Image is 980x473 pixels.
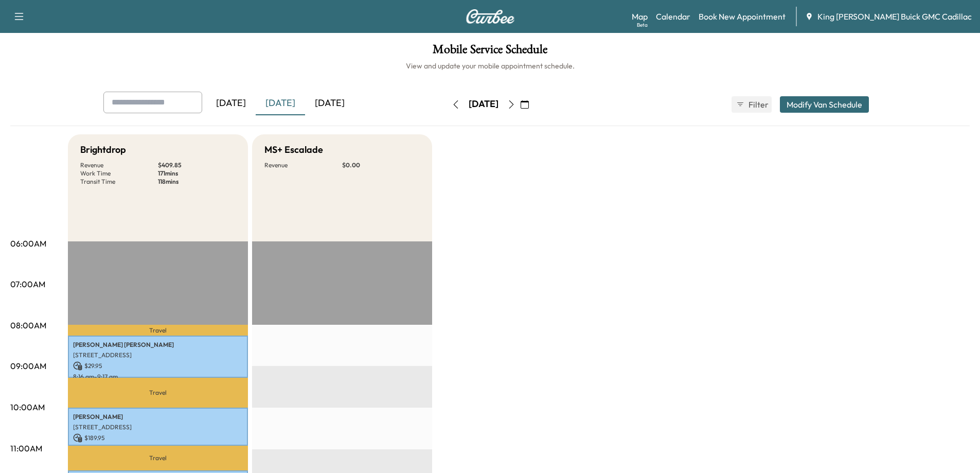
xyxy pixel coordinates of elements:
[73,351,243,359] p: [STREET_ADDRESS]
[10,360,46,372] p: 09:00AM
[206,92,256,115] div: [DATE]
[73,433,243,443] p: $ 189.95
[817,10,972,23] span: King [PERSON_NAME] Buick GMC Cadillac
[80,169,158,178] p: Work Time
[637,21,648,29] div: Beta
[10,61,970,71] h6: View and update your mobile appointment schedule.
[80,143,126,157] h5: Brightdrop
[749,98,767,111] span: Filter
[10,319,46,331] p: 08:00AM
[469,98,498,111] div: [DATE]
[80,178,158,186] p: Transit Time
[73,445,243,453] p: 10:00 am - 10:55 am
[656,10,690,23] a: Calendar
[264,143,323,157] h5: MS+ Escalade
[158,169,236,178] p: 171 mins
[73,373,243,381] p: 8:16 am - 9:17 am
[466,9,515,24] img: Curbee Logo
[699,10,786,23] a: Book New Appointment
[780,96,869,113] button: Modify Van Schedule
[10,43,970,61] h1: Mobile Service Schedule
[632,10,648,23] a: MapBeta
[68,325,248,335] p: Travel
[73,413,243,421] p: [PERSON_NAME]
[158,178,236,186] p: 118 mins
[10,401,45,413] p: 10:00AM
[158,161,236,169] p: $ 409.85
[68,378,248,408] p: Travel
[68,446,248,470] p: Travel
[10,237,46,250] p: 06:00AM
[73,341,243,349] p: [PERSON_NAME] [PERSON_NAME]
[732,96,772,113] button: Filter
[342,161,420,169] p: $ 0.00
[305,92,354,115] div: [DATE]
[80,161,158,169] p: Revenue
[264,161,342,169] p: Revenue
[73,361,243,371] p: $ 29.95
[10,278,45,290] p: 07:00AM
[10,442,42,454] p: 11:00AM
[73,423,243,431] p: [STREET_ADDRESS]
[256,92,305,115] div: [DATE]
